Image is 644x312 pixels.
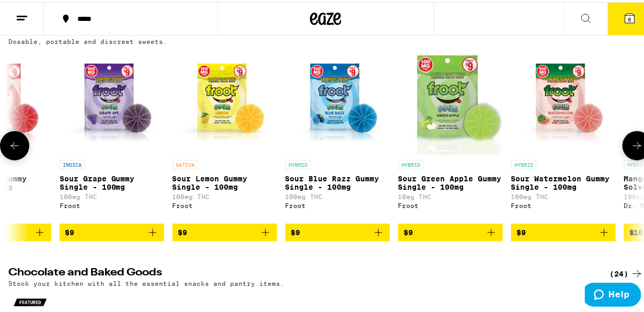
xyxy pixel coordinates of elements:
[60,222,164,239] button: Add to bag
[511,158,536,167] p: HYBRID
[511,222,616,239] button: Add to bag
[60,200,164,207] div: Froot
[285,222,390,239] button: Add to bag
[65,226,74,235] span: $9
[285,48,390,222] a: Open page for Sour Blue Razz Gummy Single - 100mg from Froot
[398,191,503,198] p: 10mg THC
[629,226,643,235] span: $10
[172,200,277,207] div: Froot
[285,48,390,153] img: Froot - Sour Blue Razz Gummy Single - 100mg
[60,191,164,198] p: 100mg THC
[398,48,503,222] a: Open page for Sour Green Apple Gummy Single - 100mg from Froot
[172,48,277,153] img: Froot - Sour Lemon Gummy Single - 100mg
[398,48,503,153] img: Froot - Sour Green Apple Gummy Single - 100mg
[291,226,300,235] span: $9
[285,200,390,207] div: Froot
[511,48,616,222] a: Open page for Sour Watermelon Gummy Single - 100mg from Froot
[511,191,616,198] p: 100mg THC
[511,200,616,207] div: Froot
[511,172,616,189] p: Sour Watermelon Gummy Single - 100mg
[60,172,164,189] p: Sour Grape Gummy Single - 100mg
[8,265,592,278] h2: Chocolate and Baked Goods
[172,48,277,222] a: Open page for Sour Lemon Gummy Single - 100mg from Froot
[398,158,423,167] p: HYBRID
[404,226,413,235] span: $9
[60,158,85,167] p: INDICA
[628,14,631,20] span: 8
[172,222,277,239] button: Add to bag
[398,222,503,239] button: Add to bag
[398,172,503,189] p: Sour Green Apple Gummy Single - 100mg
[285,158,310,167] p: HYBRID
[511,48,616,153] img: Froot - Sour Watermelon Gummy Single - 100mg
[60,48,164,222] a: Open page for Sour Grape Gummy Single - 100mg from Froot
[178,226,187,235] span: $9
[60,48,164,153] img: Froot - Sour Grape Gummy Single - 100mg
[285,172,390,189] p: Sour Blue Razz Gummy Single - 100mg
[609,265,643,278] a: (24)
[398,200,503,207] div: Froot
[285,191,390,198] p: 100mg THC
[585,281,641,307] iframe: Opens a widget where you can find more information
[172,191,277,198] p: 100mg THC
[516,226,526,235] span: $9
[172,172,277,189] p: Sour Lemon Gummy Single - 100mg
[172,158,198,167] p: SATIVA
[8,278,284,285] p: Stock your kitchen with all the essential snacks and pantry items.
[8,36,167,43] p: Dosable, portable and discreet sweets.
